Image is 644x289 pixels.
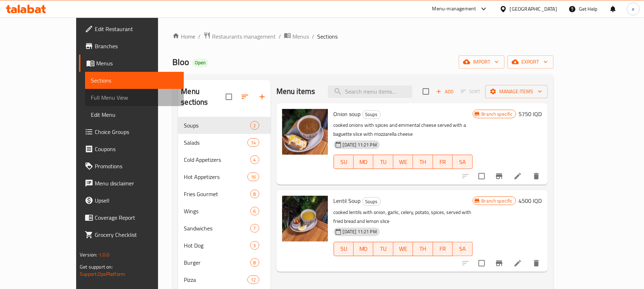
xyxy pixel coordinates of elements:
a: Branches [79,38,184,55]
a: Menu disclaimer [79,175,184,192]
button: SA [453,155,472,169]
span: SA [456,244,470,254]
div: items [250,207,259,215]
button: TU [373,155,393,169]
a: Menus [284,32,309,41]
span: Branch specific [479,111,516,118]
a: Promotions [79,158,184,175]
div: Wings [184,207,250,215]
span: Edit Menu [91,110,178,119]
span: Add [435,88,454,96]
span: Soups [184,121,250,130]
a: Full Menu View [85,89,184,106]
div: Hot Appetizers [184,173,247,181]
h6: 5750 IQD [519,109,542,119]
span: Version: [80,250,97,259]
button: export [507,55,554,69]
div: Open [192,59,208,67]
span: 4 [251,156,259,163]
p: cooked lentils with onion, garlic, celery, potato, spices, served with fried bread and lemon slice [334,208,473,226]
div: Menu-management [432,5,476,13]
span: Edit Restaurant [95,25,178,33]
span: 3 [251,242,259,249]
span: 1.0.0 [99,250,110,259]
span: Choice Groups [95,128,178,136]
span: Select section first [456,86,485,97]
span: Salads [184,138,247,147]
span: Grocery Checklist [95,230,178,239]
span: Select to update [474,256,489,271]
button: import [459,55,505,69]
button: FR [433,242,453,256]
div: Burger8 [178,254,270,271]
div: Soups2 [178,117,270,134]
a: Sections [85,72,184,89]
button: SU [334,242,354,256]
a: Support.OpsPlatform [80,269,125,279]
button: TU [373,242,393,256]
a: Restaurants management [203,32,276,41]
span: 7 [251,225,259,232]
span: Soups [363,198,380,206]
span: Coverage Report [95,213,178,222]
div: items [250,224,259,233]
span: [DATE] 11:21 PM [340,228,380,235]
span: Sections [91,76,178,85]
span: Menu disclaimer [95,179,178,188]
img: Onion soup [282,109,328,155]
span: SU [337,157,351,167]
div: Soups [362,197,381,206]
button: TH [413,155,433,169]
div: Salads14 [178,134,270,151]
button: delete [528,168,545,185]
span: Select section [418,84,433,99]
div: Hot Appetizers16 [178,168,270,185]
span: MO [357,244,370,254]
span: Restaurants management [212,32,276,41]
div: Hot Dog3 [178,237,270,254]
button: SU [334,155,354,169]
span: import [464,58,499,66]
span: 8 [251,191,259,198]
button: Manage items [485,85,548,98]
div: Cold Appetizers4 [178,151,270,168]
button: SA [453,242,472,256]
h2: Menu items [276,86,315,97]
a: Coupons [79,140,184,158]
span: Onion soup [334,109,361,119]
span: Hot Dog [184,241,250,250]
div: items [247,173,259,181]
span: Sandwiches [184,224,250,233]
span: Coupons [95,145,178,153]
div: items [250,190,259,198]
span: 16 [248,174,259,180]
button: Add section [254,88,271,105]
li: / [279,32,281,41]
span: FR [436,244,450,254]
span: SA [456,157,470,167]
span: TH [416,244,430,254]
a: Menus [79,55,184,72]
button: Branch-specific-item [491,168,508,185]
a: Grocery Checklist [79,226,184,243]
span: Branches [95,42,178,50]
span: 2 [251,122,259,129]
button: Branch-specific-item [491,255,508,272]
span: Upsell [95,196,178,205]
span: Soups [363,110,380,119]
p: cooked onions with spices and emmental cheese served with a baguette slice with mozzarella cheese [334,121,473,139]
span: Promotions [95,162,178,170]
span: e [632,5,634,13]
a: Coverage Report [79,209,184,226]
span: Open [192,60,208,66]
div: Fries Gourmet8 [178,185,270,203]
span: 14 [248,139,259,146]
input: search [328,85,412,98]
span: Pizza [184,275,247,284]
button: WE [393,242,413,256]
button: TH [413,242,433,256]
